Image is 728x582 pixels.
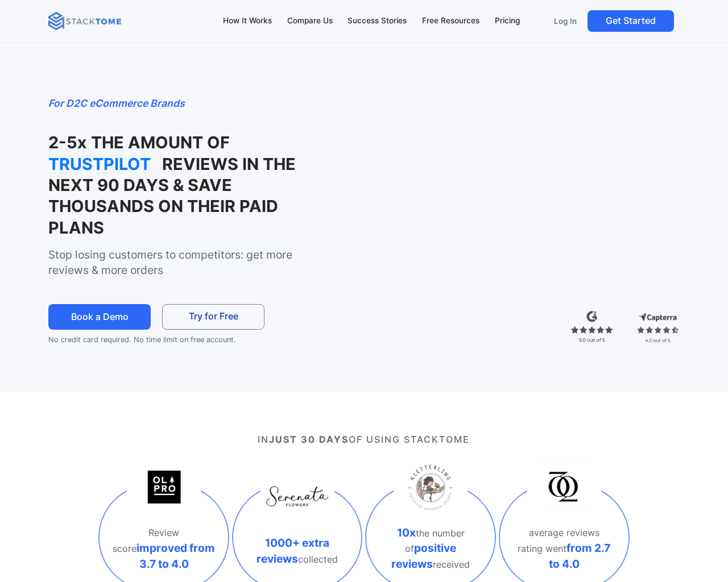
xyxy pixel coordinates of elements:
a: Compare Us [282,9,338,33]
img: Kletterling Holzspielzeug logo [394,451,468,525]
p: IN OF USING STACKTOME [64,433,664,446]
div: Compare Us [287,15,333,27]
a: Success Stories [342,9,412,33]
strong: 2-5x THE AMOUNT OF [48,132,230,152]
div: How It Works [223,15,272,27]
em: For D2C eCommerce Brands [48,97,185,109]
p: average reviews rating went [511,525,617,572]
iframe: StackTome- product_demo 07.24 - 1.3x speed (1080p) [349,119,679,305]
p: Stop losing customers to competitors: get more reviews & more orders [48,247,324,278]
img: olpro logo [127,451,201,525]
a: Try for Free [162,304,264,330]
p: Log In [554,16,577,26]
div: Success Stories [348,15,407,27]
img: god save queens logo [527,451,601,525]
strong: positive reviews [391,541,456,571]
strong: REVIEWS IN THE NEXT 90 DAYS & SAVE THOUSANDS ON THEIR PAID PLANS [48,154,296,238]
strong: 1000+ extra reviews [257,536,329,566]
img: serenata logo [260,462,334,535]
strong: 10x [397,526,416,539]
p: the number of received [378,525,483,572]
a: Log In [548,10,582,32]
p: Review score [111,525,217,572]
strong: JUST 30 DAYS [269,434,349,445]
strong: from 2.7 to 4.0 [549,541,611,571]
a: Get Started [588,10,674,32]
strong: improved from 3.7 to 4.0 [136,541,215,571]
a: Free Resources [417,9,485,33]
strong: TRUSTPILOT [48,153,162,174]
a: Book a Demo [48,304,151,330]
p: collected [245,535,350,567]
a: Pricing [490,9,526,33]
div: Free Resources [422,15,479,27]
div: Pricing [495,15,520,27]
a: How It Works [218,9,278,33]
p: No credit card required. No time limit on free account. [48,333,276,347]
